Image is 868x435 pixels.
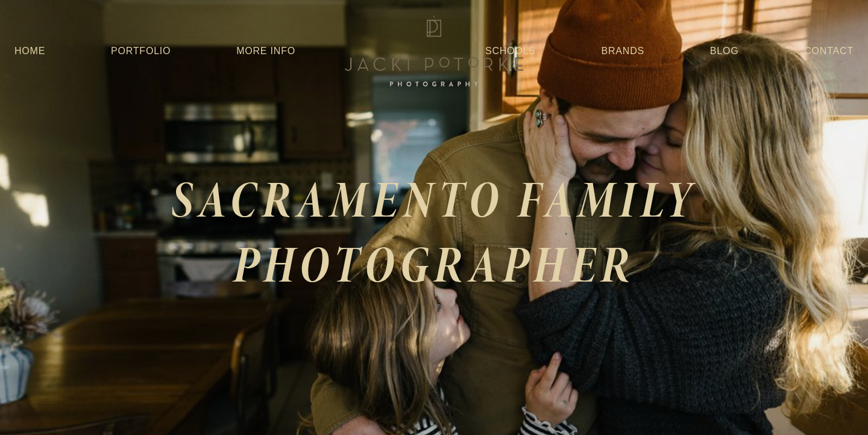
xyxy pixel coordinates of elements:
[710,40,739,62] a: Blog
[485,40,536,62] a: Schools
[171,164,710,299] em: SACRAMENTO FAMILY PHOTOGRAPHER
[14,40,45,62] a: Home
[602,40,644,62] a: Brands
[338,13,530,90] img: Jacki Potorke Sacramento Family Photographer
[804,40,854,62] a: Contact
[111,46,171,56] a: Portfolio
[236,40,295,62] a: More Info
